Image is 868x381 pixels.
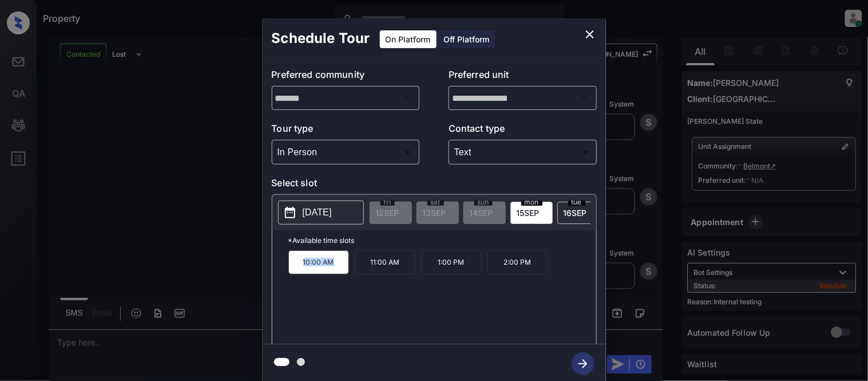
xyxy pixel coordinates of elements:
div: date-select [557,202,600,224]
div: On Platform [380,30,437,48]
p: Select slot [272,176,597,194]
p: Preferred community [272,68,420,86]
h2: Schedule Tour [263,18,379,58]
button: close [578,23,601,46]
span: 16 SEP [564,208,587,218]
span: tue [568,199,585,206]
p: 1:00 PM [421,250,482,274]
div: date-select [510,202,553,224]
button: [DATE] [278,201,364,225]
span: mon [521,199,542,206]
p: 11:00 AM [355,250,415,274]
p: *Available time slots [288,230,596,250]
div: In Person [275,143,417,162]
p: Contact type [449,121,597,140]
p: Tour type [272,121,420,140]
p: [DATE] [303,206,332,219]
p: 10:00 AM [288,250,349,274]
div: Text [451,143,594,162]
p: Preferred unit [449,68,597,86]
p: 2:00 PM [487,250,548,274]
span: 15 SEP [517,208,540,218]
div: Off Platform [438,30,496,48]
